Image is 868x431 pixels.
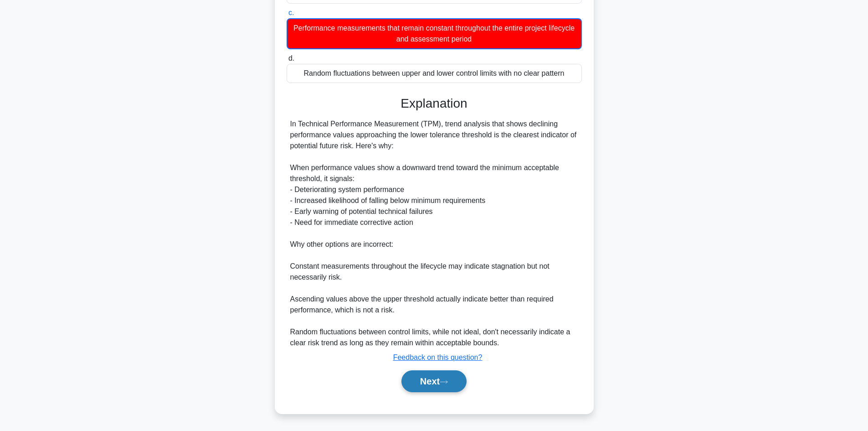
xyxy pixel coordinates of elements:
[288,9,294,16] span: c.
[288,54,294,62] span: d.
[401,370,467,392] button: Next
[292,96,576,111] h3: Explanation
[287,64,582,83] div: Random fluctuations between upper and lower control limits with no clear pattern
[287,18,582,49] div: Performance measurements that remain constant throughout the entire project lifecycle and assessm...
[393,353,483,361] a: Feedback on this question?
[290,119,578,348] div: In Technical Performance Measurement (TPM), trend analysis that shows declining performance value...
